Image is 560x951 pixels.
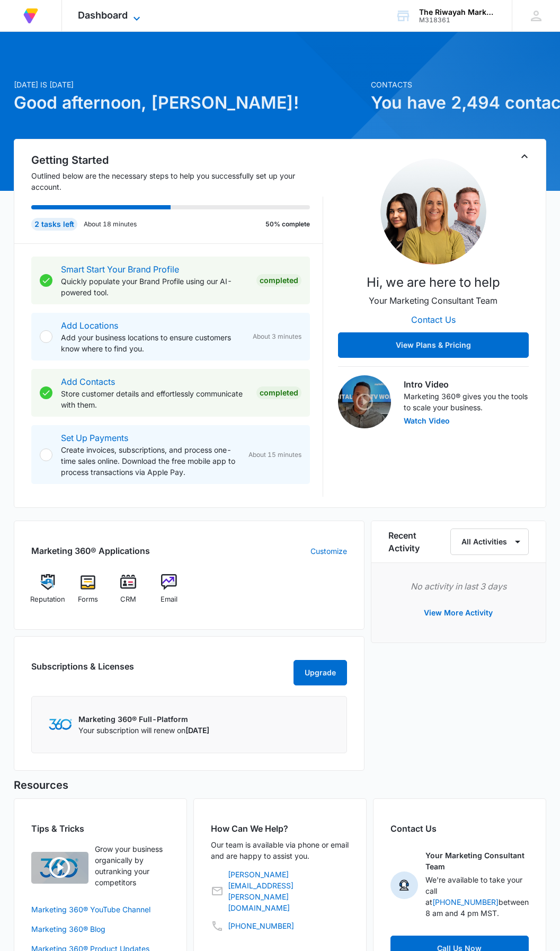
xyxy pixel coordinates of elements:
a: Add Locations [61,320,118,331]
a: Add Contacts [61,376,115,387]
div: account id [419,16,496,24]
a: Email [153,574,185,612]
a: CRM [112,574,144,612]
p: Contacts [371,79,546,90]
img: Intro Video [338,375,391,428]
a: Set Up Payments [61,433,128,443]
div: 2 tasks left [31,218,77,231]
a: [PHONE_NUMBER] [432,897,499,906]
button: View Plans & Pricing [338,332,529,358]
div: account name [419,8,496,16]
h2: Tips & Tricks [31,822,170,835]
a: Reputation [31,574,63,612]
button: Contact Us [401,307,466,332]
a: Forms [72,574,104,612]
img: Quick Overview Video [31,852,88,884]
h5: Resources [14,777,546,793]
p: Marketing 360® Full-Platform [78,714,209,725]
p: Your Marketing Consultant Team [425,850,529,872]
p: Your Marketing Consultant Team [369,294,497,307]
span: About 15 minutes [248,450,301,460]
p: Outlined below are the necessary steps to help you successfully set up your account. [31,170,323,192]
span: [DATE] [185,726,209,735]
h2: Getting Started [31,152,323,168]
h3: Intro Video [404,378,529,391]
img: Volusion [21,6,40,25]
p: Your subscription will renew on [78,725,209,736]
a: Smart Start Your Brand Profile [61,264,179,275]
h2: Subscriptions & Licenses [31,660,134,681]
h2: How Can We Help? [211,822,349,835]
a: [PERSON_NAME][EMAIL_ADDRESS][PERSON_NAME][DOMAIN_NAME] [228,869,349,913]
a: Marketing 360® YouTube Channel [31,904,170,915]
p: 50% complete [265,219,310,229]
span: CRM [120,594,136,605]
p: Create invoices, subscriptions, and process one-time sales online. Download the free mobile app t... [61,444,239,478]
button: View More Activity [413,600,503,626]
button: Upgrade [294,660,347,685]
p: Quickly populate your Brand Profile using our AI-powered tool. [61,276,247,298]
button: Toggle Collapse [518,150,531,163]
a: Customize [310,545,347,557]
img: Your Marketing Consultant Team [390,871,418,899]
p: Our team is available via phone or email and are happy to assist you. [211,839,349,861]
h2: Contact Us [390,822,529,835]
button: All Activities [450,529,528,555]
p: Grow your business organically by outranking your competitors [95,843,170,888]
span: Email [161,594,177,605]
span: Dashboard [78,10,128,21]
span: About 3 minutes [253,332,301,341]
img: Marketing 360 Logo [49,719,72,730]
div: Completed [256,386,301,399]
p: We're available to take your call at between 8 am and 4 pm MST. [425,874,529,919]
p: Hi, we are here to help [367,273,500,292]
p: Store customer details and effortlessly communicate with them. [61,388,247,410]
h1: Good afternoon, [PERSON_NAME]! [14,90,364,116]
span: Reputation [30,594,65,605]
div: Completed [256,274,301,287]
h1: You have 2,494 contacts [371,90,546,116]
p: [DATE] is [DATE] [14,79,364,90]
p: Marketing 360® gives you the tools to scale your business. [404,391,529,413]
p: No activity in last 3 days [388,580,529,593]
a: [PHONE_NUMBER] [228,920,294,931]
a: Marketing 360® Blog [31,923,170,935]
p: Add your business locations to ensure customers know where to find you. [61,332,244,354]
button: Watch Video [404,417,450,425]
h6: Recent Activity [388,529,446,554]
h2: Marketing 360® Applications [31,544,150,557]
p: About 18 minutes [84,219,137,229]
span: Forms [78,594,98,605]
